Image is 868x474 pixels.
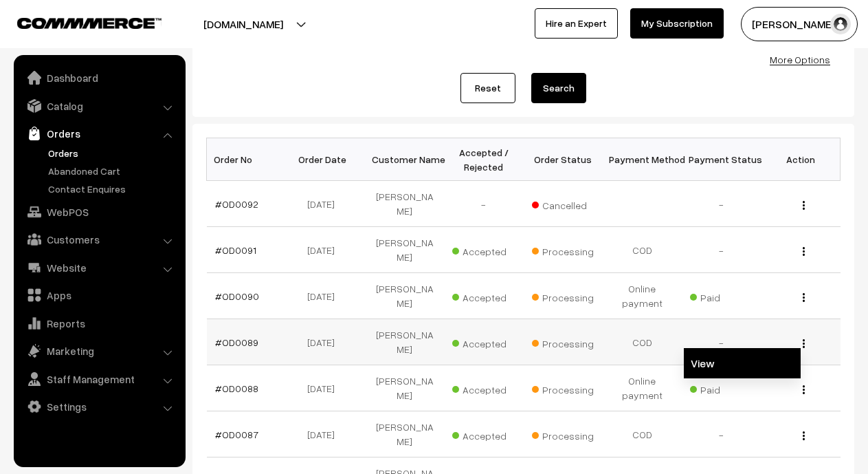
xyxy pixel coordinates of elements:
[460,73,515,103] a: Reset
[532,241,601,259] span: Processing
[207,138,286,181] th: Order No
[532,287,601,305] span: Processing
[684,348,801,378] a: View
[803,339,805,348] img: Menu
[603,319,682,365] td: COD
[803,201,805,210] img: Menu
[690,287,759,305] span: Paid
[452,379,521,397] span: Accepted
[365,365,444,411] td: [PERSON_NAME]
[444,138,523,181] th: Accepted / Rejected
[535,8,618,39] a: Hire an Expert
[45,146,181,160] a: Orders
[532,425,601,443] span: Processing
[17,121,181,146] a: Orders
[17,367,181,391] a: Staff Management
[17,94,181,118] a: Catalog
[365,181,444,227] td: [PERSON_NAME]
[286,411,365,457] td: [DATE]
[17,311,181,336] a: Reports
[365,273,444,319] td: [PERSON_NAME]
[761,138,840,181] th: Action
[286,273,365,319] td: [DATE]
[365,411,444,457] td: [PERSON_NAME]
[630,8,724,39] a: My Subscription
[215,429,258,440] a: #OD0087
[682,227,761,273] td: -
[741,7,858,41] button: [PERSON_NAME]…
[365,319,444,365] td: [PERSON_NAME]
[531,73,586,103] button: Search
[17,338,181,363] a: Marketing
[603,273,682,319] td: Online payment
[286,319,365,365] td: [DATE]
[452,287,521,305] span: Accepted
[603,411,682,457] td: COD
[365,227,444,273] td: [PERSON_NAME]
[803,431,805,440] img: Menu
[17,18,162,28] img: COMMMERCE
[532,195,601,213] span: Cancelled
[17,283,181,308] a: Apps
[452,333,521,351] span: Accepted
[215,336,258,348] a: #OD0089
[682,138,761,181] th: Payment Status
[215,383,258,394] a: #OD0088
[690,379,759,397] span: Paid
[155,7,331,41] button: [DOMAIN_NAME]
[17,65,181,90] a: Dashboard
[532,379,601,397] span: Processing
[603,138,682,181] th: Payment Method
[215,244,256,256] a: #OD0091
[803,385,805,394] img: Menu
[286,138,365,181] th: Order Date
[444,181,523,227] td: -
[452,425,521,443] span: Accepted
[17,227,181,252] a: Customers
[286,365,365,411] td: [DATE]
[803,247,805,256] img: Menu
[215,198,258,210] a: #OD0092
[286,181,365,227] td: [DATE]
[524,138,603,181] th: Order Status
[770,54,830,65] a: More Options
[17,394,181,419] a: Settings
[682,411,761,457] td: -
[803,293,805,302] img: Menu
[603,227,682,273] td: COD
[365,138,444,181] th: Customer Name
[17,14,137,30] a: COMMMERCE
[603,365,682,411] td: Online payment
[17,200,181,224] a: WebPOS
[17,255,181,280] a: Website
[215,290,259,302] a: #OD0090
[682,319,761,365] td: -
[830,14,851,34] img: user
[452,241,521,259] span: Accepted
[45,182,181,196] a: Contact Enquires
[682,181,761,227] td: -
[532,333,601,351] span: Processing
[286,227,365,273] td: [DATE]
[45,164,181,178] a: Abandoned Cart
